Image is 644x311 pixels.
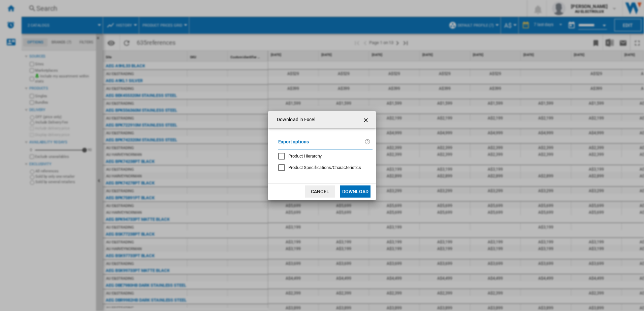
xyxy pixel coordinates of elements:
button: getI18NText('BUTTONS.CLOSE_DIALOG') [360,113,373,126]
label: Export options [278,138,364,150]
ng-md-icon: getI18NText('BUTTONS.CLOSE_DIALOG') [362,116,371,124]
h4: Download in Excel [273,116,315,123]
md-checkbox: Product Hierarchy [278,153,367,159]
button: Download [340,185,371,198]
button: Cancel [305,185,335,198]
span: Product Specifications/Characteristics [288,165,361,170]
span: Product Hierarchy [288,153,322,159]
div: Only applies to Category View [288,165,361,171]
